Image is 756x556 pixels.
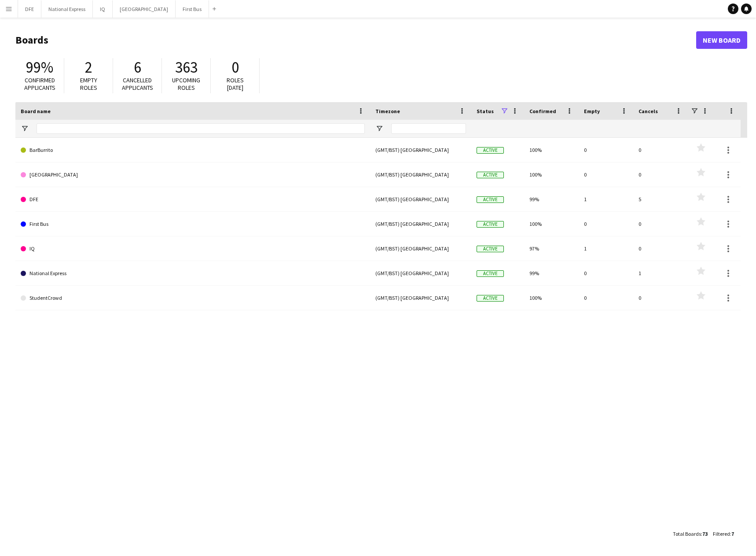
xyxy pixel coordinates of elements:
[477,147,504,154] span: Active
[579,162,633,187] div: 0
[477,246,504,252] span: Active
[529,108,556,114] span: Confirmed
[24,76,55,92] span: Confirmed applicants
[673,525,708,542] div: :
[633,261,688,285] div: 1
[524,261,579,285] div: 99%
[579,286,633,310] div: 0
[134,58,141,77] span: 6
[731,530,734,537] span: 7
[633,138,688,162] div: 0
[375,125,383,133] button: Open Filter Menu
[113,0,176,18] button: [GEOGRAPHIC_DATA]
[633,236,688,261] div: 0
[477,108,494,114] span: Status
[524,286,579,310] div: 100%
[477,295,504,302] span: Active
[93,0,113,18] button: IQ
[370,162,471,187] div: (GMT/BST) [GEOGRAPHIC_DATA]
[633,286,688,310] div: 0
[477,221,504,228] span: Active
[370,138,471,162] div: (GMT/BST) [GEOGRAPHIC_DATA]
[633,212,688,236] div: 0
[524,162,579,187] div: 100%
[122,76,153,92] span: Cancelled applicants
[231,58,239,77] span: 0
[21,212,365,236] a: First Bus
[673,530,701,537] span: Total Boards
[639,108,658,114] span: Cancels
[18,0,41,18] button: DFE
[713,530,730,537] span: Filtered
[579,236,633,261] div: 1
[477,196,504,203] span: Active
[524,187,579,211] div: 99%
[227,76,244,92] span: Roles [DATE]
[21,162,365,187] a: [GEOGRAPHIC_DATA]
[21,138,365,162] a: BarBurrito
[21,236,365,261] a: IQ
[26,58,53,77] span: 99%
[391,123,466,134] input: Timezone Filter Input
[375,108,400,114] span: Timezone
[15,33,696,47] h1: Boards
[579,261,633,285] div: 0
[696,31,747,49] a: New Board
[579,138,633,162] div: 0
[21,125,29,133] button: Open Filter Menu
[579,187,633,211] div: 1
[370,236,471,261] div: (GMT/BST) [GEOGRAPHIC_DATA]
[172,76,200,92] span: Upcoming roles
[85,58,92,77] span: 2
[370,187,471,211] div: (GMT/BST) [GEOGRAPHIC_DATA]
[41,0,93,18] button: National Express
[175,58,198,77] span: 363
[370,212,471,236] div: (GMT/BST) [GEOGRAPHIC_DATA]
[176,0,209,18] button: First Bus
[524,236,579,261] div: 97%
[21,261,365,286] a: National Express
[477,270,504,277] span: Active
[633,187,688,211] div: 5
[370,286,471,310] div: (GMT/BST) [GEOGRAPHIC_DATA]
[524,138,579,162] div: 100%
[524,212,579,236] div: 100%
[477,172,504,178] span: Active
[37,123,365,134] input: Board name Filter Input
[80,76,97,92] span: Empty roles
[370,261,471,285] div: (GMT/BST) [GEOGRAPHIC_DATA]
[584,108,600,114] span: Empty
[579,212,633,236] div: 0
[713,525,734,542] div: :
[633,162,688,187] div: 0
[702,530,708,537] span: 73
[21,286,365,310] a: StudentCrowd
[21,108,51,114] span: Board name
[21,187,365,212] a: DFE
